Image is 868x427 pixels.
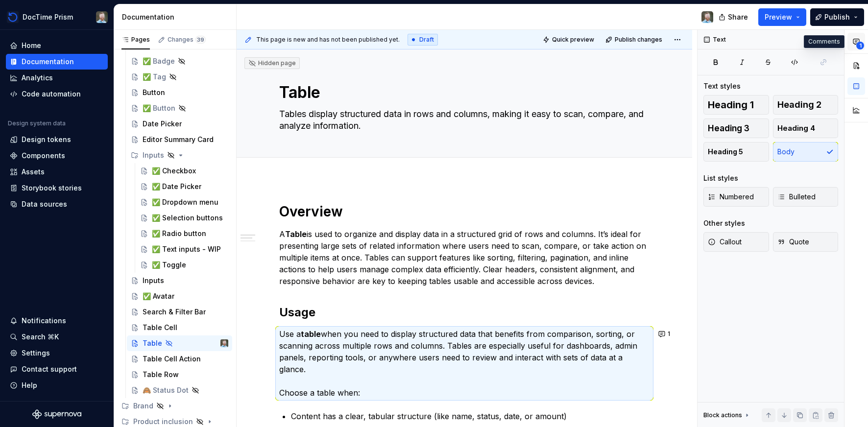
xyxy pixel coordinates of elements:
[708,147,743,157] span: Heading 5
[6,329,108,345] button: Search ⌘K
[152,229,206,238] div: ✅ Radio button
[703,81,741,91] div: Text styles
[127,335,232,351] a: TableJeff
[143,276,164,285] div: Inputs
[703,119,769,138] button: Heading 3
[127,85,232,100] a: Button
[810,8,864,26] button: Publish
[703,408,751,422] div: Block actions
[127,288,232,304] a: ✅ Avatar
[127,69,232,85] a: ✅ Tag
[127,320,232,335] a: Table Cell
[22,89,81,99] div: Code automation
[143,150,164,160] div: Inputs
[301,329,321,339] strong: table
[777,192,816,202] span: Bulleted
[152,197,218,207] div: ✅ Dropdown menu
[127,132,232,147] a: Editor Summary Card
[703,218,745,228] div: Other styles
[703,232,769,252] button: Callout
[765,12,792,22] span: Preview
[143,307,206,317] div: Search & Filter Bar
[22,57,74,67] div: Documentation
[22,183,82,193] div: Storybook stories
[136,210,232,226] a: ✅ Selection buttons
[143,323,177,332] div: Table Cell
[143,103,175,113] div: ✅ Button
[136,257,232,273] a: ✅ Toggle
[615,36,662,44] span: Publish changes
[127,273,232,288] a: Inputs
[136,226,232,241] a: ✅ Radio button
[6,54,108,70] a: Documentation
[127,100,232,116] a: ✅ Button
[758,8,806,26] button: Preview
[136,241,232,257] a: ✅ Text inputs - WIP
[152,166,196,176] div: ✅ Checkbox
[708,100,754,110] span: Heading 1
[133,401,153,411] div: Brand
[703,142,769,162] button: Heading 5
[136,179,232,194] a: ✅ Date Picker
[703,411,742,419] div: Block actions
[703,95,769,115] button: Heading 1
[540,33,599,47] button: Quick preview
[143,338,162,348] div: Table
[6,86,108,102] a: Code automation
[143,72,166,82] div: ✅ Tag
[6,164,108,180] a: Assets
[248,59,296,67] div: Hidden page
[7,11,19,23] img: 90418a54-4231-473e-b32d-b3dd03b28af1.png
[6,313,108,329] button: Notifications
[143,354,201,364] div: Table Cell Action
[136,163,232,179] a: ✅ Checkbox
[121,36,150,44] div: Pages
[143,119,182,129] div: Date Picker
[23,12,73,22] div: DocTime Prism
[6,132,108,147] a: Design tokens
[708,192,754,202] span: Numbered
[118,398,232,414] div: Brand
[773,232,839,252] button: Quote
[6,148,108,164] a: Components
[279,305,650,320] h2: Usage
[22,316,66,326] div: Notifications
[6,361,108,377] button: Contact support
[127,116,232,132] a: Date Picker
[22,73,53,83] div: Analytics
[133,417,193,427] div: Product inclusion
[127,304,232,320] a: Search & Filter Bar
[728,12,748,22] span: Share
[6,70,108,86] a: Analytics
[291,410,650,422] p: Content has a clear, tabular structure (like name, status, date, or amount)
[6,378,108,393] button: Help
[143,135,214,144] div: Editor Summary Card
[32,409,81,419] svg: Supernova Logo
[152,244,221,254] div: ✅ Text inputs - WIP
[603,33,667,47] button: Publish changes
[708,237,742,247] span: Callout
[655,327,675,341] button: 1
[777,100,821,110] span: Heading 2
[277,106,648,134] textarea: Tables display structured data in rows and columns, making it easy to scan, compare, and analyze ...
[279,228,650,287] p: A is used to organize and display data in a structured grid of rows and columns. It’s ideal for p...
[824,12,850,22] span: Publish
[220,339,228,347] img: Jeff
[195,36,206,44] span: 39
[773,187,839,207] button: Bulleted
[22,135,71,144] div: Design tokens
[804,35,844,48] div: Comments
[152,213,223,223] div: ✅ Selection buttons
[152,260,186,270] div: ✅ Toggle
[127,351,232,367] a: Table Cell Action
[143,370,179,380] div: Table Row
[714,8,754,26] button: Share
[22,380,37,390] div: Help
[127,53,232,69] a: ✅ Badge
[143,291,174,301] div: ✅ Avatar
[6,180,108,196] a: Storybook stories
[279,328,650,399] p: Use a when you need to display structured data that benefits from comparison, sorting, or scannin...
[277,81,648,104] textarea: Table
[143,56,175,66] div: ✅ Badge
